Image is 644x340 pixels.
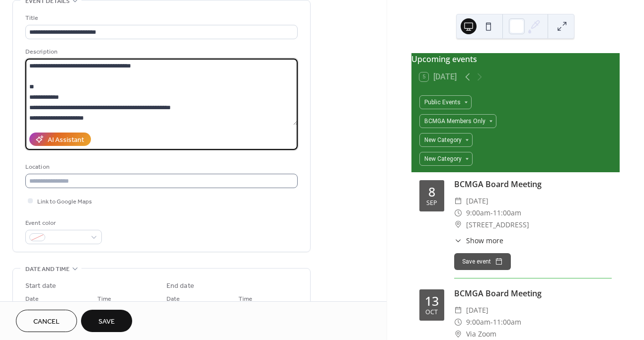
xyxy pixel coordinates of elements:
span: Link to Google Maps [37,197,92,207]
span: 11:00am [493,316,521,328]
button: ​Show more [454,235,503,246]
span: Time [97,294,111,304]
div: Location [25,162,296,172]
div: Oct [425,309,438,316]
div: BCMGA Board Meeting [454,287,612,299]
div: ​ [454,235,462,246]
div: Description [25,47,296,57]
span: 9:00am [466,207,490,219]
div: Start date [25,281,56,291]
div: 13 [425,295,439,307]
div: Sep [426,200,437,206]
span: 11:00am [493,207,521,219]
div: ​ [454,316,462,328]
button: Cancel [16,310,77,332]
div: Upcoming events [411,53,620,65]
span: Save [98,317,115,327]
span: Date and time [25,264,70,274]
span: [DATE] [466,304,488,316]
span: - [490,207,493,219]
div: ​ [454,195,462,207]
div: Event color [25,218,100,228]
div: ​ [454,219,462,231]
div: ​ [454,304,462,316]
span: [STREET_ADDRESS] [466,219,529,231]
span: Via Zoom [466,328,496,340]
span: Cancel [33,317,60,327]
span: Date [25,294,39,304]
span: 9:00am [466,316,490,328]
div: BCMGA Board Meeting [454,178,612,190]
span: Show more [466,235,503,246]
div: 8 [428,186,435,198]
button: Save [81,310,132,332]
div: End date [166,281,194,291]
span: Time [239,294,252,304]
button: AI Assistant [29,133,91,146]
div: ​ [454,207,462,219]
span: - [490,316,493,328]
div: ​ [454,328,462,340]
span: [DATE] [466,195,488,207]
button: Save event [454,253,511,270]
div: Title [25,13,296,23]
div: AI Assistant [48,135,84,145]
span: Date [166,294,180,304]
